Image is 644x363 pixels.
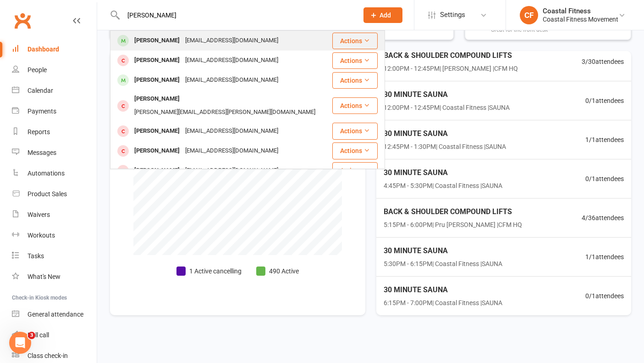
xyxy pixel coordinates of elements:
[28,128,50,136] div: Reports
[332,97,378,114] button: Actions
[384,181,502,191] span: 4:45PM - 5:30PM | Coastal Fitness | SAUNA
[384,63,518,74] span: 12:00PM - 12:45PM | [PERSON_NAME] | CFM HQ
[182,125,281,138] div: [EMAIL_ADDRESS][DOMAIN_NAME]
[12,122,97,142] a: Reports
[28,352,68,359] div: Class check-in
[585,135,624,145] span: 1 / 1 attendees
[12,325,97,346] a: Roll call
[9,332,31,354] iframe: Intercom live chat
[182,164,281,177] div: [EMAIL_ADDRESS][DOMAIN_NAME]
[132,92,182,106] div: [PERSON_NAME]
[384,206,522,218] span: BACK & SHOULDER COMPOUND LIFTS
[182,34,281,47] div: [EMAIL_ADDRESS][DOMAIN_NAME]
[182,74,281,87] div: [EMAIL_ADDRESS][DOMAIN_NAME]
[132,54,182,67] div: [PERSON_NAME]
[332,33,378,49] button: Actions
[384,259,502,269] span: 5:30PM - 6:15PM | Coastal Fitness | SAUNA
[28,332,35,339] span: 3
[182,144,281,158] div: [EMAIL_ADDRESS][DOMAIN_NAME]
[28,108,56,115] div: Payments
[28,87,53,94] div: Calendar
[12,39,97,60] a: Dashboard
[384,284,502,296] span: 30 MINUTE SAUNA
[28,252,44,260] div: Tasks
[384,89,510,101] span: 30 MINUTE SAUNA
[384,102,510,113] span: 12:00PM - 12:45PM | Coastal Fitness | SAUNA
[182,54,281,67] div: [EMAIL_ADDRESS][DOMAIN_NAME]
[11,9,34,32] a: Clubworx
[582,213,624,223] span: 4 / 36 attendees
[384,245,502,257] span: 30 MINUTE SAUNA
[585,252,624,262] span: 1 / 1 attendees
[384,128,506,140] span: 30 MINUTE SAUNA
[12,80,97,101] a: Calendar
[12,60,97,80] a: People
[12,142,97,163] a: Messages
[121,9,352,22] input: Search...
[132,34,182,47] div: [PERSON_NAME]
[28,45,59,53] div: Dashboard
[543,15,618,23] div: Coastal Fitness Movement
[582,57,624,67] span: 3 / 30 attendees
[585,174,624,184] span: 0 / 1 attendees
[132,125,182,138] div: [PERSON_NAME]
[12,101,97,122] a: Payments
[28,149,56,156] div: Messages
[384,142,506,152] span: 12:45PM - 1:30PM | Coastal Fitness | SAUNA
[380,11,391,19] span: Add
[520,6,538,24] div: CF
[176,266,242,276] li: 1 Active cancelling
[28,331,49,339] div: Roll call
[28,232,55,239] div: Workouts
[132,144,182,158] div: [PERSON_NAME]
[28,170,65,177] div: Automations
[28,273,61,280] div: What's New
[384,298,502,308] span: 6:15PM - 7:00PM | Coastal Fitness | SAUNA
[332,162,378,179] button: Actions
[12,225,97,246] a: Workouts
[12,267,97,287] a: What's New
[12,184,97,204] a: Product Sales
[12,204,97,225] a: Waivers
[585,96,624,106] span: 0 / 1 attendees
[384,50,518,62] span: BACK & SHOULDER COMPOUND LIFTS
[332,142,378,159] button: Actions
[332,72,378,89] button: Actions
[585,291,624,301] span: 0 / 1 attendees
[12,246,97,267] a: Tasks
[256,266,299,276] li: 490 Active
[384,220,522,230] span: 5:15PM - 6:00PM | Pru [PERSON_NAME] | CFM HQ
[132,74,182,87] div: [PERSON_NAME]
[543,7,618,15] div: Coastal Fitness
[384,167,502,179] span: 30 MINUTE SAUNA
[332,52,378,69] button: Actions
[28,211,50,218] div: Waivers
[363,7,402,23] button: Add
[132,106,318,119] div: [PERSON_NAME][EMAIL_ADDRESS][PERSON_NAME][DOMAIN_NAME]
[440,5,465,25] span: Settings
[28,311,83,318] div: General attendance
[12,304,97,325] a: General attendance kiosk mode
[12,163,97,184] a: Automations
[28,190,67,198] div: Product Sales
[132,164,182,177] div: [PERSON_NAME]
[28,66,47,74] div: People
[332,123,378,139] button: Actions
